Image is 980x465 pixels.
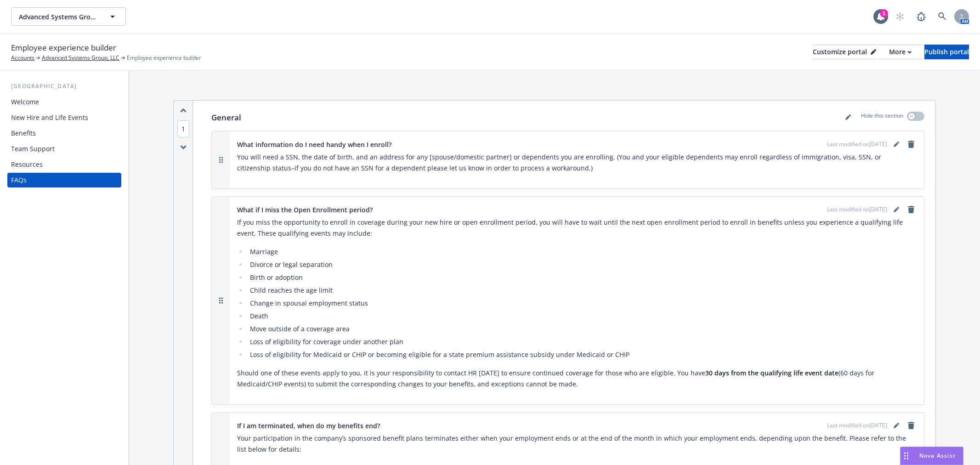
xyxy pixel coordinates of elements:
a: editPencil [891,139,902,150]
li: Death [247,311,917,322]
a: Search [933,7,952,26]
span: Last modified on [DATE] [827,421,887,430]
div: Team Support [11,142,55,156]
span: Nova Assist [919,452,956,459]
button: 1 [177,124,189,134]
span: Advanced Systems Group, LLC [19,12,98,22]
div: Resources [11,157,43,172]
li: Child reaches the age limit [247,285,917,296]
span: 1 [177,120,189,137]
a: Start snowing [891,7,909,26]
div: Welcome [11,95,39,109]
li: Marriage [247,246,917,257]
span: Last modified on [DATE] [827,140,887,148]
div: More [889,45,912,59]
a: remove [906,204,917,215]
span: Employee experience builder [11,42,116,54]
p: Your participation in the company’s sponsored benefit plans terminates either when your employmen... [237,433,917,455]
a: Accounts [11,54,34,62]
li: Loss of eligibility for coverage under another plan [247,336,917,347]
div: Customize portal [813,45,876,59]
a: editPencil [891,420,902,431]
p: If you miss the opportunity to enroll in coverage during your new hire or open enrollment period,... [237,217,917,239]
span: If I am terminated, when do my benefits end? [237,421,380,431]
span: Employee experience builder [127,54,201,62]
a: FAQs [7,173,121,187]
button: Publish portal [924,45,969,59]
a: Resources [7,157,121,172]
div: Publish portal [924,45,969,59]
button: Nova Assist [900,447,963,465]
div: Drag to move [901,447,912,465]
a: remove [906,139,917,150]
button: More [878,45,923,59]
a: Report a Bug [912,7,930,26]
a: Advanced Systems Group, LLC [42,54,119,62]
button: Advanced Systems Group, LLC [11,7,126,26]
li: Loss of eligibility for Medicaid or CHIP or becoming eligible for a state premium assistance subs... [247,349,917,360]
a: editPencil [843,112,854,123]
a: editPencil [891,204,902,215]
p: Hide this section [861,112,903,124]
li: Divorce or legal separation [247,259,917,270]
div: 1 [880,9,888,17]
a: remove [906,420,917,431]
a: Team Support [7,142,121,156]
a: New Hire and Life Events [7,110,121,125]
div: [GEOGRAPHIC_DATA] [7,82,121,91]
strong: 30 days from the qualifying life event date [705,369,838,377]
span: Last modified on [DATE] [827,205,887,214]
a: Benefits [7,126,121,141]
a: Welcome [7,95,121,109]
li: Birth or adoption [247,272,917,283]
li: Change in spousal employment status [247,298,917,309]
li: Move outside of a coverage area [247,323,917,335]
div: FAQs [11,173,27,187]
button: Customize portal [813,45,876,59]
div: Benefits [11,126,36,141]
p: Should one of these events apply to you, it is your responsibility to contact HR [DATE] to ensure... [237,368,917,390]
span: What if I miss the Open Enrollment period? [237,205,373,215]
div: New Hire and Life Events [11,110,88,125]
span: What information do I need handy when I enroll? [237,140,391,149]
p: You will need a SSN, the date of birth, and an address for any [spouse/domestic partner] or depen... [237,152,917,174]
p: General [211,112,241,124]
